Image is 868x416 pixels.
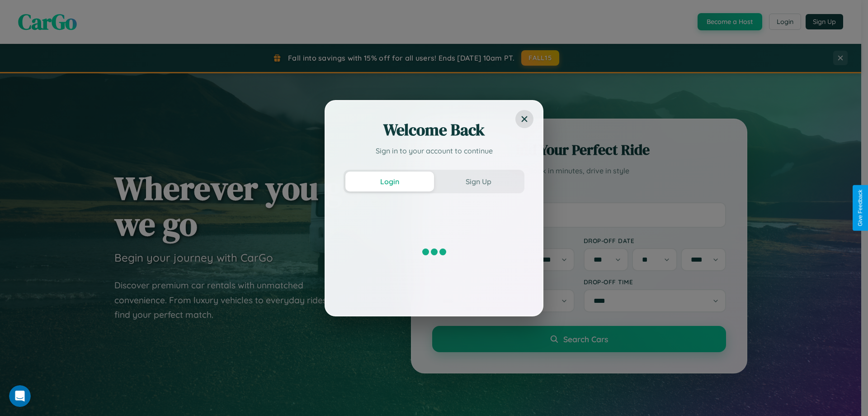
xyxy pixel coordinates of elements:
h2: Welcome Back [344,119,524,141]
iframe: Intercom live chat [9,385,31,407]
button: Sign Up [434,172,523,191]
div: Give Feedback [857,190,863,226]
p: Sign in to your account to continue [344,145,524,156]
button: Login [345,172,434,191]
